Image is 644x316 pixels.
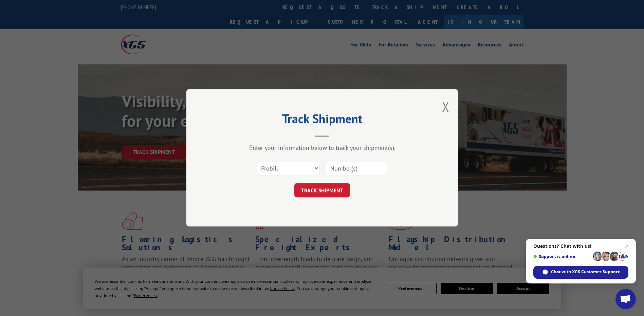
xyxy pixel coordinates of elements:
[294,183,350,198] button: TRACK SHIPMENT
[615,289,636,309] div: Open chat
[533,243,628,249] span: Questions? Chat with us!
[533,266,628,279] div: Chat with XGS Customer Support
[623,242,631,250] span: Close chat
[442,98,449,116] button: Close modal
[325,161,387,176] input: Number(s)
[220,114,424,127] h2: Track Shipment
[220,144,424,152] div: Enter your information below to track your shipment(s).
[533,254,590,259] span: Support is online
[551,269,620,275] span: Chat with XGS Customer Support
